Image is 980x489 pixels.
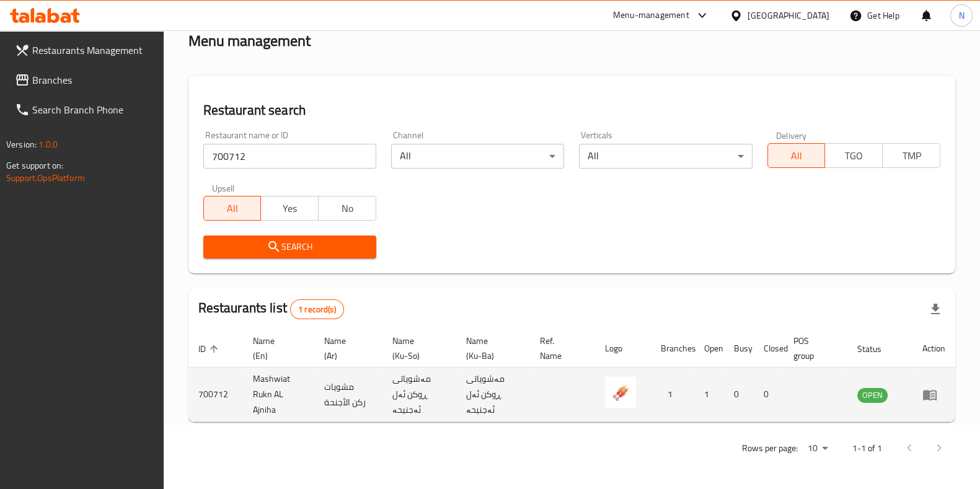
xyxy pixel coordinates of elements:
[613,8,689,23] div: Menu-management
[392,333,441,363] span: Name (Ku-So)
[290,299,344,319] div: Total records count
[391,144,564,169] div: All
[754,330,784,368] th: Closed
[243,368,314,422] td: Mashwiat Rukn AL Ajniha
[793,333,832,363] span: POS group
[260,196,319,221] button: Yes
[958,9,964,22] span: N
[742,441,798,456] p: Rows per page:
[209,200,257,218] span: All
[6,136,37,152] span: Version:
[266,200,314,218] span: Yes
[857,388,888,403] div: OPEN
[382,368,456,422] td: مەشویاتی ڕوکن ئەل ئەجنیحە
[212,183,235,192] label: Upsell
[595,330,651,368] th: Logo
[857,341,898,356] span: Status
[318,196,376,221] button: No
[776,131,807,139] label: Delivery
[920,294,950,324] div: Export file
[830,147,878,165] span: TGO
[466,333,515,363] span: Name (Ku-Ba)
[605,377,636,408] img: Mashwiat Rukn AL Ajniha
[32,43,154,58] span: Restaurants Management
[32,102,154,117] span: Search Branch Phone
[314,368,382,422] td: مشويات ركن الأجنحة
[203,101,940,120] h2: Restaurant search
[198,299,344,319] h2: Restaurants list
[188,31,311,51] h2: Menu management
[824,143,883,168] button: TGO
[32,73,154,87] span: Branches
[748,9,829,22] div: [GEOGRAPHIC_DATA]
[912,330,955,368] th: Action
[38,136,58,152] span: 1.0.0
[651,368,694,422] td: 1
[5,35,164,65] a: Restaurants Management
[724,330,754,368] th: Busy
[203,236,376,258] button: Search
[324,200,371,218] span: No
[882,143,940,168] button: TMP
[253,333,299,363] span: Name (En)
[803,439,832,458] div: Rows per page:
[188,330,955,422] table: enhanced table
[5,95,164,125] a: Search Branch Phone
[324,333,368,363] span: Name (Ar)
[579,144,752,169] div: All
[188,368,243,422] td: 700712
[754,368,784,422] td: 0
[694,330,724,368] th: Open
[213,239,366,255] span: Search
[6,157,63,174] span: Get support on:
[203,196,262,221] button: All
[888,147,935,165] span: TMP
[767,143,826,168] button: All
[5,65,164,95] a: Branches
[203,144,376,169] input: Search for restaurant name or ID..
[651,330,694,368] th: Branches
[291,304,343,315] span: 1 record(s)
[694,368,724,422] td: 1
[773,147,821,165] span: All
[540,333,580,363] span: Ref. Name
[852,441,882,456] p: 1-1 of 1
[456,368,530,422] td: مەشویاتی ڕوکن ئەل ئەجنیحە
[198,341,222,356] span: ID
[857,388,888,402] span: OPEN
[6,170,85,186] a: Support.OpsPlatform
[724,368,754,422] td: 0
